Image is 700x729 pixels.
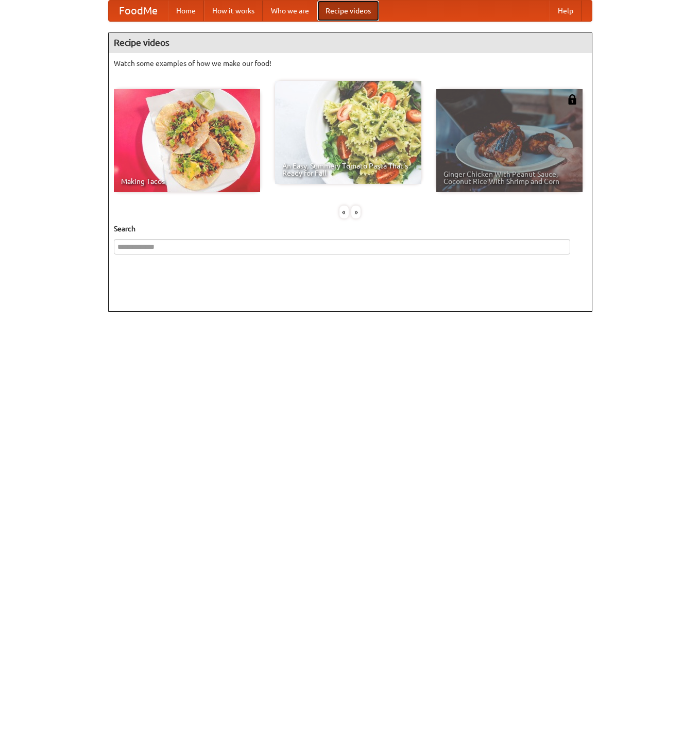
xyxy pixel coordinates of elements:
div: « [339,206,349,218]
a: Making Tacos [114,89,260,192]
p: Watch some examples of how we make our food! [114,58,587,69]
a: Help [550,1,582,21]
a: FoodMe [109,1,168,21]
a: How it works [204,1,263,21]
h4: Recipe videos [109,32,592,53]
span: An Easy, Summery Tomato Pasta That's Ready for Fall [282,162,414,177]
img: 483408.png [567,94,577,105]
div: » [351,206,361,218]
a: Recipe videos [317,1,379,21]
a: Who we are [263,1,317,21]
h5: Search [114,224,587,234]
a: Home [168,1,204,21]
a: An Easy, Summery Tomato Pasta That's Ready for Fall [275,81,421,184]
span: Making Tacos [121,178,253,185]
